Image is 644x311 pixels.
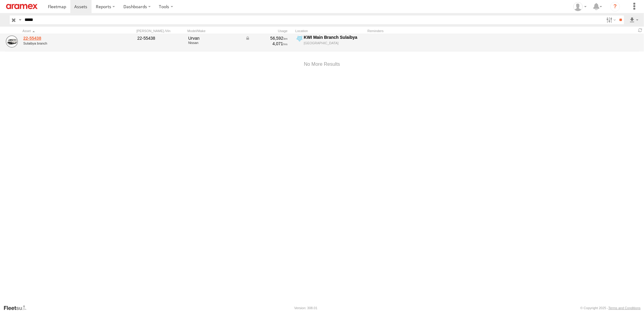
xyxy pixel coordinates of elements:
label: Export results as... [629,15,639,24]
a: View Asset Details [6,35,18,48]
div: Click to Sort [22,29,107,33]
div: Location [295,29,365,33]
div: Nissan [188,41,241,45]
div: © Copyright 2025 - [580,306,641,310]
div: 22-55438 [137,35,184,41]
div: Gabriel Liwang [571,2,589,11]
label: Search Filter Options [604,15,617,24]
div: Version: 308.01 [294,306,317,310]
span: Refresh [637,27,644,33]
div: KWI Main Branch Sulaibya [304,35,364,40]
div: undefined [23,42,106,45]
a: Terms and Conditions [609,306,641,310]
div: Data from Vehicle CANbus [245,35,288,41]
label: Click to View Current Location [295,35,365,51]
div: Reminders [367,29,465,33]
a: 22-55438 [23,35,106,41]
div: Model/Make [187,29,242,33]
a: Visit our Website [3,305,31,311]
div: Usage [244,29,293,33]
div: [PERSON_NAME]./Vin [136,29,185,33]
div: Urvan [188,35,241,41]
div: 4,071 [245,41,288,46]
label: Search Query [18,15,22,24]
i: ? [610,2,620,12]
div: [GEOGRAPHIC_DATA] [304,41,364,45]
img: aramex-logo.svg [6,4,38,9]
